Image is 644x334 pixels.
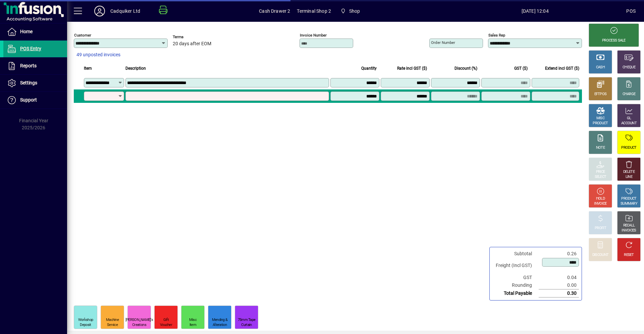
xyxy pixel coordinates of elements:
[125,318,153,323] div: [PERSON_NAME]'s
[89,5,110,17] button: Profile
[592,253,608,258] div: DISCOUNT
[297,6,331,16] span: Terminal Shop 2
[189,318,197,323] div: Misc
[594,92,607,97] div: EFTPOS
[20,80,37,85] span: Settings
[623,223,635,228] div: RECALL
[539,289,579,297] td: 0.30
[594,201,606,206] div: INVOICE
[3,75,67,91] a: Settings
[163,318,169,323] div: Gift
[621,121,637,126] div: ACCOUNT
[539,274,579,281] td: 0.04
[74,33,91,38] mat-label: Customer
[593,121,608,126] div: PRODUCT
[132,323,146,328] div: Creations
[20,46,41,51] span: POS Entry
[624,253,634,258] div: RESET
[349,6,360,16] span: Shop
[361,65,377,72] span: Quantity
[621,145,636,150] div: PRODUCT
[20,97,37,103] span: Support
[80,323,91,328] div: Deposit
[492,281,539,289] td: Rounding
[596,196,605,201] div: HOLD
[596,65,605,70] div: CASH
[623,92,636,97] div: CHARGE
[241,323,252,328] div: Curtain
[431,40,455,45] mat-label: Order number
[20,29,33,34] span: Home
[213,323,227,328] div: Alteration
[78,318,93,323] div: Workshop
[300,33,327,38] mat-label: Invoice number
[107,323,118,328] div: Service
[621,196,636,201] div: PRODUCT
[3,92,67,109] a: Support
[3,58,67,74] a: Reports
[238,318,256,323] div: 75mm Tape
[623,65,635,70] div: CHEQUE
[492,258,539,274] td: Freight (Incl GST)
[539,281,579,289] td: 0.00
[595,175,606,180] div: SELECT
[76,51,120,58] span: 49 unposted invoices
[397,65,427,72] span: Rate incl GST ($)
[626,175,632,180] div: LINE
[514,65,528,72] span: GST ($)
[621,201,637,206] div: SUMMARY
[173,41,211,47] span: 20 days after EOM
[20,63,37,68] span: Reports
[190,323,196,328] div: Item
[596,116,604,121] div: MISC
[623,170,635,175] div: DELETE
[627,116,631,121] div: GL
[545,65,579,72] span: Extend incl GST ($)
[160,323,172,328] div: Voucher
[539,250,579,258] td: 0.26
[488,33,505,38] mat-label: Sales rep
[259,6,290,16] span: Cash Drawer 2
[125,65,146,72] span: Description
[212,318,228,323] div: Mending &
[454,65,477,72] span: Discount (%)
[492,274,539,281] td: GST
[173,35,213,39] span: Terms
[84,65,92,72] span: Item
[110,6,140,16] div: Cadquiker Ltd
[74,49,123,61] button: 49 unposted invoices
[622,228,636,233] div: INVOICES
[338,5,363,17] span: Shop
[3,23,67,40] a: Home
[596,145,605,150] div: NOTE
[492,289,539,297] td: Total Payable
[444,6,626,16] span: [DATE] 12:04
[106,318,119,323] div: Machine
[596,170,605,175] div: PRICE
[595,226,606,231] div: PROFIT
[492,250,539,258] td: Subtotal
[602,38,626,43] div: PROCESS SALE
[626,6,636,16] div: POS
